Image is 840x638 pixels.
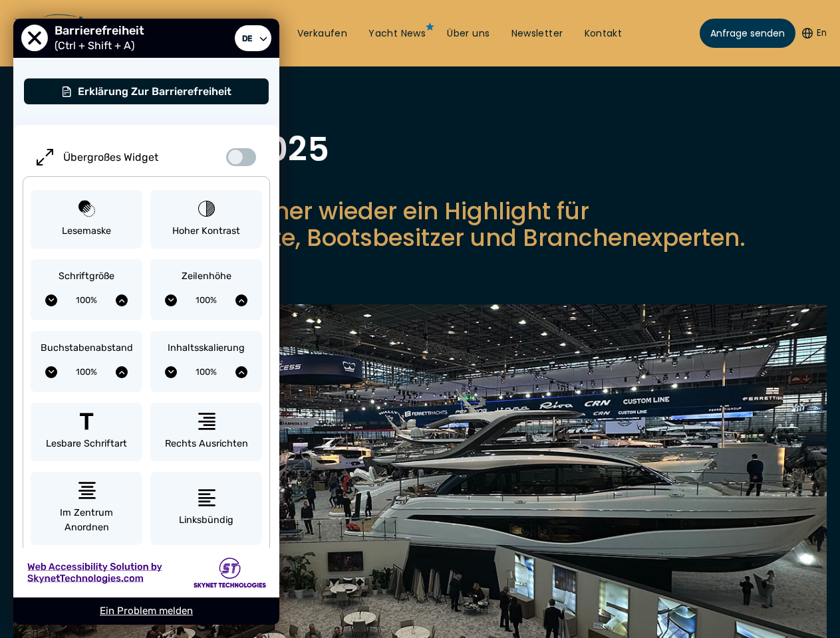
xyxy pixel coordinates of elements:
span: Barrierefreiheit [55,23,151,38]
a: Newsletter [511,27,563,41]
button: Im Zentrum anordnen [31,472,142,545]
button: En [802,27,827,40]
button: Schließen Sie das Menü 'Eingabehilfen'. [21,25,48,52]
button: Zeilenhöhe verringern [165,294,177,306]
div: Nutzerpreferenzen [13,19,279,625]
span: Aktueller Buchstabenabstand [57,362,116,382]
span: Inhaltsskalierung [168,341,245,356]
button: Linksbündig [150,472,262,545]
p: Bootsmessen sind immer wieder ein Highlight für Wassersportbegeisterte, Bootsbesitzer und Branche... [13,198,827,251]
button: Lesemaske [31,190,142,249]
button: Inhaltsskalierung erhöhen [235,366,247,378]
img: Skynet [194,558,266,587]
button: Verringern Sie die Schriftgröße [45,294,57,306]
a: Ein Problem melden [100,605,193,617]
span: Übergroßes Widget [63,151,158,163]
span: Aktuelle Inhaltsskalierung [177,362,235,382]
span: de [239,30,255,47]
span: Anfrage senden [710,27,785,41]
span: Schriftgröße [59,269,114,284]
span: Aktuelle Schriftgröße [57,290,116,310]
a: Yacht News [368,27,426,41]
img: Web Accessibility Solution by Skynet Technologies [27,560,162,585]
a: Anfrage senden [700,19,795,48]
button: Erklärung zur Barrierefreiheit [23,78,269,105]
span: Zeilenhöhe [182,269,231,284]
a: Über uns [447,27,490,41]
span: Buchstabenabstand [41,341,133,356]
span: (Ctrl + Shift + A) [55,39,141,52]
span: Erklärung zur Barrierefreiheit [78,85,231,98]
button: Erhöhen Sie den Buchstabenabstand [116,366,128,378]
span: Aktuelle Zeilenhöhe [177,290,235,310]
button: Inhaltsskalierung verringern [165,366,177,378]
button: Lesbare Schriftart [31,403,142,462]
h1: Bootsmessen 2025 [13,133,827,166]
button: Erhöhen Sie die Zeilenhöhe [235,294,247,306]
a: Kontakt [585,27,623,41]
a: Web Accessibility Solution by Skynet Technologies Skynet [13,548,279,597]
a: Sprache auswählen [235,25,271,52]
a: Verkaufen [297,27,348,41]
button: Buchstabenabstand verringern [45,366,57,378]
button: Hoher Kontrast [150,190,262,249]
button: Rechts ausrichten [150,403,262,462]
button: Schriftgröße vergrößern [116,294,128,306]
